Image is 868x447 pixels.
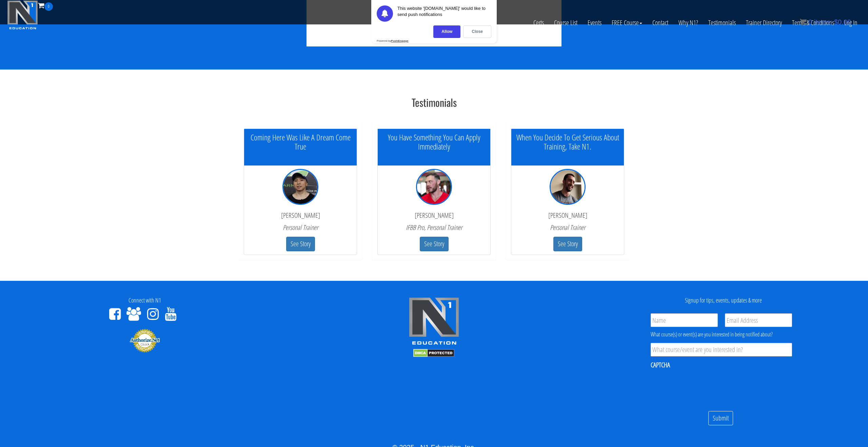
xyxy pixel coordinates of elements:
img: icon11.png [800,19,807,25]
img: n1-education [7,0,38,31]
iframe: reCAPTCHA [651,374,754,400]
span: $ [834,18,838,26]
em: IFBB Pro, Personal Trainer [406,223,462,232]
div: Close [463,25,491,38]
a: See Story [286,239,315,248]
input: What course/event are you interested in? [651,343,792,356]
div: Allow [433,25,460,38]
h4: Signup for tips, events, updates & more [584,297,863,304]
input: Submit [708,411,733,426]
span: 0 [808,18,812,26]
img: testimonial [282,169,318,205]
input: Name [651,313,718,327]
a: 0 items: $0.00 [800,18,851,26]
span: items: [814,18,832,26]
img: n1-edu-logo [409,297,459,347]
bdi: 0.00 [834,18,851,26]
a: Events [583,11,607,35]
img: Authorize.Net Merchant - Click to Verify [130,328,160,353]
a: Log In [839,11,863,35]
a: Trainer Directory [741,11,787,35]
a: Contact [647,11,673,35]
button: See Story [553,237,582,251]
a: Why N1? [673,11,703,35]
button: See Story [286,237,315,251]
div: Powered by [377,39,409,42]
input: Email Address [725,313,792,327]
p: [PERSON_NAME] [516,212,619,219]
h5: You Have Something You Can Apply Immediately [378,133,490,151]
a: See Story [420,239,449,248]
a: Course List [549,11,583,35]
em: Personal Trainer [550,223,585,232]
img: testimonial [550,169,586,205]
a: See Story [553,239,582,248]
img: testimonial [416,169,452,205]
a: Testimonials [703,11,741,35]
a: FREE Course [607,11,647,35]
p: [PERSON_NAME] [383,212,485,219]
h5: When You Decide To Get Serious About Training, Take N1. [511,133,624,151]
button: See Story [420,237,449,251]
a: Terms & Conditions [787,11,839,35]
a: 0 [38,1,53,10]
a: Certs [528,11,549,35]
em: Personal Trainer [283,223,318,232]
label: CAPTCHA [651,361,670,369]
h4: Connect with N1 [5,297,284,304]
span: 0 [44,2,53,11]
h5: Coming Here Was Like A Dream Come True [244,133,357,151]
div: This website '[DOMAIN_NAME]' would like to send push notifications [397,5,491,22]
div: What course(s) or event(s) are you interested in being notified about? [651,330,792,338]
strong: PushEngage [391,39,408,42]
img: DMCA.com Protection Status [413,349,454,357]
h2: Testimonials [239,97,629,108]
p: [PERSON_NAME] [249,212,352,219]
